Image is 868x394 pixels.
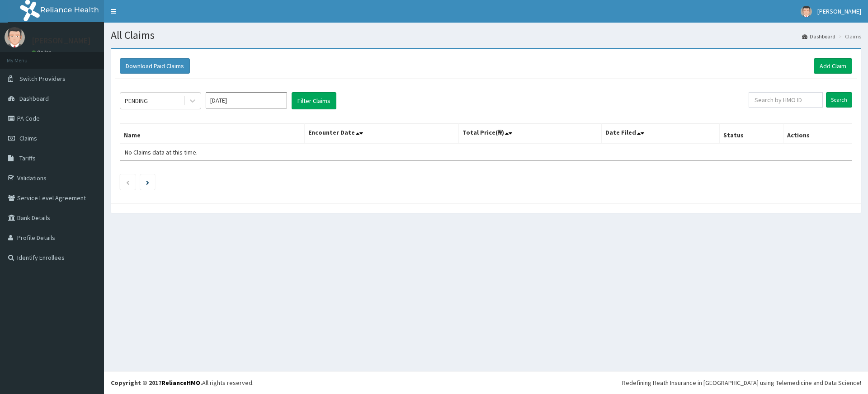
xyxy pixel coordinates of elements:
li: Claims [836,33,861,40]
th: Encounter Date [304,123,458,144]
footer: All rights reserved. [104,371,868,394]
strong: Copyright © 2017 . [111,379,202,387]
span: Tariffs [19,154,36,162]
span: No Claims data at this time. [125,148,198,156]
button: Filter Claims [292,92,336,109]
a: RelianceHMO [161,379,200,387]
h1: All Claims [111,29,861,41]
button: Download Paid Claims [120,58,190,74]
th: Status [719,123,783,144]
a: Dashboard [802,33,835,40]
a: Online [32,49,53,56]
img: User Image [5,27,25,47]
input: Select Month and Year [206,92,287,108]
img: User Image [801,6,812,17]
a: Add Claim [814,58,852,74]
th: Date Filed [601,123,719,144]
p: [PERSON_NAME] [32,37,91,45]
div: Redefining Heath Insurance in [GEOGRAPHIC_DATA] using Telemedicine and Data Science! [622,378,861,387]
input: Search [826,92,852,108]
a: Previous page [126,178,130,186]
th: Name [120,123,305,144]
span: Dashboard [19,94,49,103]
span: Claims [19,134,37,142]
input: Search by HMO ID [749,92,823,108]
th: Total Price(₦) [458,123,601,144]
a: Next page [146,178,149,186]
span: [PERSON_NAME] [817,7,861,15]
div: PENDING [125,96,148,105]
span: Switch Providers [19,75,66,83]
th: Actions [783,123,852,144]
